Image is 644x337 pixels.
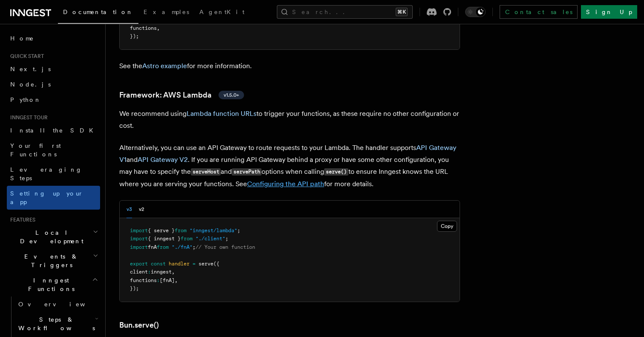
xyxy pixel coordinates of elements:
[15,315,95,332] span: Steps & Workflows
[190,228,237,233] span: "inngest/lambda"
[324,168,348,176] code: serve()
[148,244,157,250] span: fnA
[160,277,175,283] span: [fnA]
[138,156,188,164] a: API Gateway V2
[7,216,35,223] span: Features
[144,9,189,15] span: Examples
[10,34,34,43] span: Home
[7,53,44,60] span: Quick start
[15,297,100,312] a: Overview
[194,3,250,23] a: AgentKit
[7,138,100,162] a: Your first Functions
[396,8,408,16] kbd: ⌘K
[151,269,172,275] span: inngest
[7,225,100,249] button: Local Development
[7,249,100,273] button: Events & Triggers
[7,61,100,77] a: Next.js
[130,25,157,31] span: functions
[175,277,178,283] span: ,
[198,261,213,267] span: serve
[119,144,457,164] a: API Gateway V1
[7,276,92,293] span: Inngest Functions
[195,236,225,242] span: "./client"
[10,66,51,72] span: Next.js
[7,228,93,245] span: Local Development
[157,244,169,250] span: from
[58,3,138,24] a: Documentation
[148,269,151,275] span: :
[465,7,486,17] button: Toggle dark mode
[193,244,195,250] span: ;
[437,221,457,232] button: Copy
[172,244,193,250] span: "./fnA"
[130,33,139,39] span: });
[225,236,228,242] span: ;
[181,236,193,242] span: from
[130,228,148,233] span: import
[195,244,255,250] span: // Your own function
[130,261,148,267] span: export
[232,168,262,176] code: servePath
[142,62,187,70] a: Astro example
[119,319,159,331] a: Bun.serve()
[10,127,98,134] span: Install the SDK
[277,5,413,19] button: Search...⌘K
[581,5,637,19] a: Sign Up
[7,162,100,186] a: Leveraging Steps
[130,269,148,275] span: client
[7,31,100,46] a: Home
[10,166,82,181] span: Leveraging Steps
[138,3,194,23] a: Examples
[172,269,175,275] span: ,
[7,186,100,210] a: Setting up your app
[10,190,83,205] span: Setting up your app
[7,123,100,138] a: Install the SDK
[7,77,100,92] a: Node.js
[237,228,240,233] span: ;
[191,168,221,176] code: serveHost
[151,261,166,267] span: const
[7,252,93,269] span: Events & Triggers
[193,261,195,267] span: =
[7,114,48,121] span: Inngest tour
[157,25,160,31] span: ,
[119,60,460,72] p: See the for more information.
[10,142,61,158] span: Your first Functions
[157,277,160,283] span: :
[148,228,175,233] span: { serve }
[247,180,324,188] a: Configuring the API path
[187,109,256,118] a: Lambda function URLs
[148,236,181,242] span: { inngest }
[119,89,244,101] a: Framework: AWS Lambdav1.5.0+
[169,261,190,267] span: handler
[130,244,148,250] span: import
[130,285,139,291] span: });
[63,9,133,15] span: Documentation
[139,201,144,218] button: v2
[18,301,106,308] span: Overview
[7,92,100,107] a: Python
[119,142,460,190] p: Alternatively, you can use an API Gateway to route requests to your Lambda. The handler supports ...
[500,5,578,19] a: Contact sales
[199,9,244,15] span: AgentKit
[10,81,51,88] span: Node.js
[224,92,239,98] span: v1.5.0+
[130,277,157,283] span: functions
[130,236,148,242] span: import
[126,201,132,218] button: v3
[7,273,100,297] button: Inngest Functions
[213,261,219,267] span: ({
[10,96,41,103] span: Python
[175,228,187,233] span: from
[119,108,460,132] p: We recommend using to trigger your functions, as these require no other configuration or cost.
[15,312,100,336] button: Steps & Workflows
